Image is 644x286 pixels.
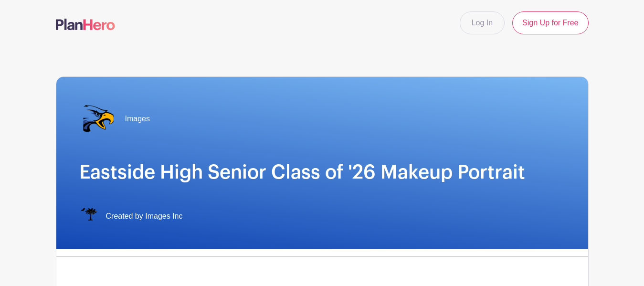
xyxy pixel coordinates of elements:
[79,207,98,226] img: IMAGES%20logo%20transparenT%20PNG%20s.png
[512,11,588,34] a: Sign Up for Free
[79,161,565,184] h1: Eastside High Senior Class of '26 Makeup Portrait
[125,113,150,125] span: Images
[460,11,505,34] a: Log In
[79,100,117,138] img: eastside%20transp..png
[56,19,115,30] img: logo-507f7623f17ff9eddc593b1ce0a138ce2505c220e1c5a4e2b4648c50719b7d32.svg
[106,211,183,222] span: Created by Images Inc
